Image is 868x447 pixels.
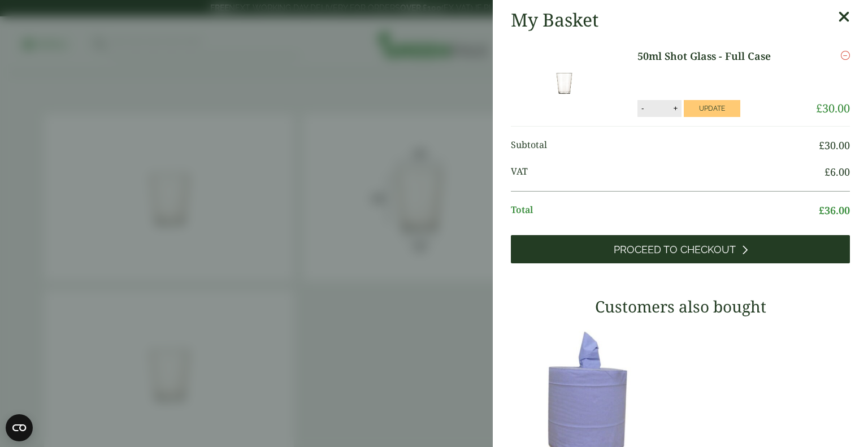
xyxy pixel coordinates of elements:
span: Proceed to Checkout [614,244,736,256]
img: 50ml Shot Glass (Lined @ 2cl & 4cl)-Full Case of-0 [513,49,615,116]
span: Total [511,203,819,218]
h3: Customers also bought [511,297,850,316]
bdi: 30.00 [819,138,850,152]
button: Update [684,100,740,117]
span: £ [816,101,822,116]
a: Remove this item [841,49,850,62]
a: Proceed to Checkout [511,235,850,263]
button: + [670,103,681,113]
h2: My Basket [511,9,598,31]
span: £ [819,203,824,217]
a: 50ml Shot Glass - Full Case [637,49,793,64]
button: Open CMP widget [6,414,33,441]
bdi: 36.00 [819,203,850,217]
span: Subtotal [511,138,819,153]
span: £ [824,165,830,179]
span: VAT [511,164,824,180]
bdi: 6.00 [824,165,850,179]
button: - [638,103,647,113]
bdi: 30.00 [816,101,850,116]
span: £ [819,138,824,152]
